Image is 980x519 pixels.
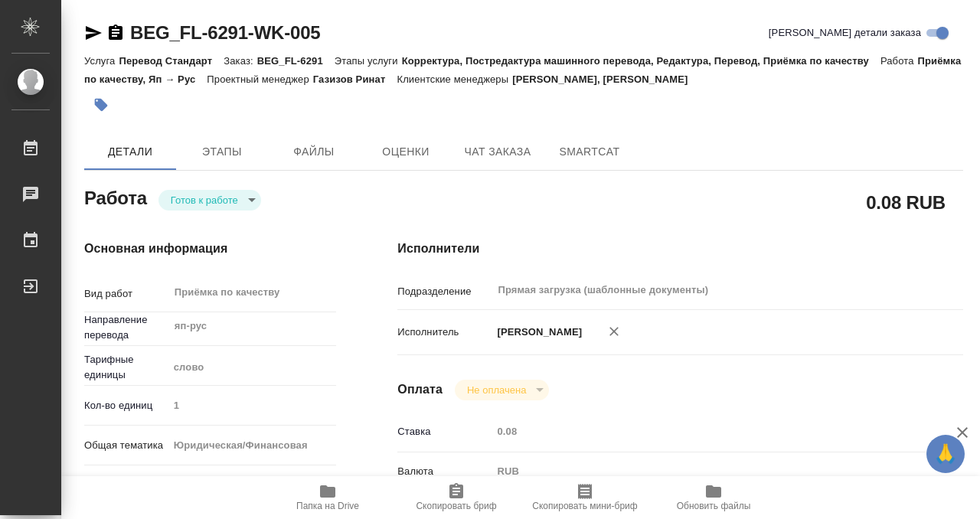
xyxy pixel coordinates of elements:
div: Готов к работе [455,380,549,400]
p: Валюта [397,464,492,479]
p: Корректура, Постредактура машинного перевода, Редактура, Перевод, Приёмка по качеству [402,55,880,67]
button: Скопировать мини-бриф [521,476,649,519]
span: Детали [93,142,167,162]
button: Готов к работе [166,194,243,207]
div: Готов к работе [158,190,261,211]
p: Исполнитель [397,325,492,340]
p: [PERSON_NAME], [PERSON_NAME] [512,73,699,85]
span: Файлы [277,142,351,162]
span: Скопировать мини-бриф [532,501,637,511]
p: Направление перевода [84,312,168,343]
p: [PERSON_NAME] [492,325,582,340]
div: слово [168,354,337,380]
input: Пустое поле [168,394,337,416]
p: BEG_FL-6291 [257,55,335,67]
h2: 0.08 RUB [866,189,946,215]
span: Скопировать бриф [416,501,496,511]
p: Подразделение [397,284,492,299]
span: Чат заказа [461,142,534,162]
span: Папка на Drive [296,501,359,511]
button: Обновить файлы [649,476,778,519]
span: 🙏 [933,438,959,470]
button: Не оплачена [462,384,531,397]
p: Вид работ [84,286,168,302]
div: Личные документы [168,472,337,498]
p: Ставка [397,424,492,439]
h4: Основная информация [84,240,336,258]
p: Проектный менеджер [207,73,312,85]
div: RUB [492,459,916,485]
div: Юридическая/Финансовая [168,432,337,459]
button: Добавить тэг [84,88,118,122]
button: Папка на Drive [263,476,392,519]
span: SmartCat [553,142,626,162]
a: BEG_FL-6291-WK-005 [130,22,320,43]
span: [PERSON_NAME] детали заказа [769,25,921,41]
button: Скопировать ссылку для ЯМессенджера [84,24,103,42]
p: Газизов Ринат [313,73,397,85]
button: Скопировать ссылку [106,24,125,42]
span: Этапы [185,142,259,162]
p: Работа [880,55,918,67]
p: Тарифные единицы [84,352,168,383]
p: Кол-во единиц [84,398,168,413]
p: Общая тематика [84,438,168,453]
h4: Оплата [397,380,443,399]
p: Заказ: [224,55,256,67]
p: Перевод Стандарт [119,55,224,67]
button: 🙏 [926,435,965,473]
button: Скопировать бриф [392,476,521,519]
input: Пустое поле [492,420,916,442]
h4: Исполнители [397,240,963,258]
p: Этапы услуги [335,55,402,67]
span: Обновить файлы [677,501,751,511]
h2: Работа [84,183,147,211]
p: Услуга [84,55,119,67]
span: Оценки [369,142,443,162]
button: Удалить исполнителя [597,315,631,348]
p: Клиентские менеджеры [397,73,512,85]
